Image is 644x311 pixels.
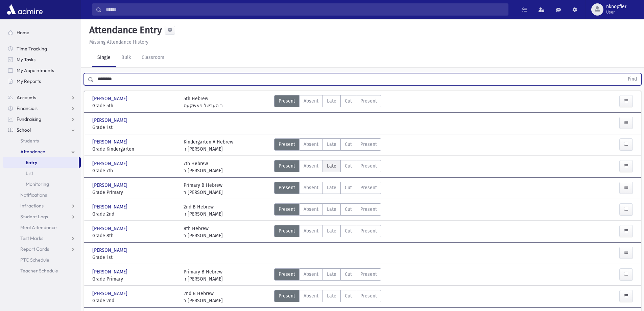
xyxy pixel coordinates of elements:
[92,167,177,174] span: Grade 7th
[606,4,626,9] span: nknopfler
[279,184,295,191] span: Present
[274,268,381,283] div: AttTypes
[3,168,81,179] a: List
[136,48,170,67] a: Classroom
[304,292,318,299] span: Absent
[304,141,318,148] span: Absent
[345,271,352,278] span: Cut
[92,48,116,67] a: Single
[327,271,336,278] span: Late
[624,73,641,85] button: Find
[274,138,381,153] div: AttTypes
[92,203,129,210] span: [PERSON_NAME]
[184,95,223,109] div: 5th Hebrew ר הערשל פאשקעס
[360,162,377,170] span: Present
[304,184,318,191] span: Absent
[20,214,48,220] span: Student Logs
[17,29,29,36] span: Home
[184,268,223,283] div: Primary B Hebrew ר [PERSON_NAME]
[3,92,81,103] a: Accounts
[3,244,81,254] a: Report Cards
[116,48,136,67] a: Bulk
[92,124,177,131] span: Grade 1st
[3,200,81,211] a: Infractions
[279,292,295,299] span: Present
[92,225,129,232] span: [PERSON_NAME]
[327,184,336,191] span: Late
[345,141,352,148] span: Cut
[3,254,81,265] a: PTC Schedule
[360,141,377,148] span: Present
[304,206,318,213] span: Absent
[92,95,129,102] span: [PERSON_NAME]
[327,97,336,105] span: Late
[17,127,31,133] span: School
[26,159,37,165] span: Entry
[360,184,377,191] span: Present
[3,125,81,135] a: School
[20,192,47,198] span: Notifications
[274,160,381,174] div: AttTypes
[92,275,177,283] span: Grade Primary
[20,235,43,241] span: Test Marks
[304,227,318,235] span: Absent
[184,138,233,153] div: Kindergarten A Hebrew ר [PERSON_NAME]
[327,162,336,170] span: Late
[279,227,295,235] span: Present
[20,149,45,155] span: Attendance
[274,290,381,304] div: AttTypes
[360,271,377,278] span: Present
[92,182,129,189] span: [PERSON_NAME]
[3,114,81,125] a: Fundraising
[304,271,318,278] span: Absent
[3,135,81,146] a: Students
[360,97,377,105] span: Present
[3,222,81,233] a: Meal Attendance
[360,227,377,235] span: Present
[279,206,295,213] span: Present
[92,254,177,261] span: Grade 1st
[20,257,49,263] span: PTC Schedule
[3,157,79,168] a: Entry
[3,190,81,200] a: Notifications
[304,162,318,170] span: Absent
[20,268,58,274] span: Teacher Schedule
[3,211,81,222] a: Student Logs
[92,146,177,153] span: Grade Kindergarten
[92,247,129,254] span: [PERSON_NAME]
[17,46,47,52] span: Time Tracking
[184,182,223,196] div: Primary B Hebrew ר [PERSON_NAME]
[3,179,81,190] a: Monitoring
[327,292,336,299] span: Late
[17,94,36,101] span: Accounts
[184,225,223,239] div: 8th Hebrew ר [PERSON_NAME]
[279,271,295,278] span: Present
[279,141,295,148] span: Present
[17,67,54,73] span: My Appointments
[184,203,223,218] div: 2nd B Hebrew ר [PERSON_NAME]
[17,116,41,122] span: Fundraising
[327,227,336,235] span: Late
[102,3,508,16] input: Search
[92,297,177,304] span: Grade 2nd
[89,39,148,45] u: Missing Attendance History
[92,117,129,124] span: [PERSON_NAME]
[92,268,129,275] span: [PERSON_NAME]
[3,65,81,76] a: My Appointments
[26,170,33,176] span: List
[20,224,57,230] span: Meal Attendance
[92,210,177,218] span: Grade 2nd
[304,97,318,105] span: Absent
[3,43,81,54] a: Time Tracking
[184,160,223,174] div: 7th Hebrew ר [PERSON_NAME]
[3,103,81,114] a: Financials
[3,233,81,244] a: Test Marks
[87,24,162,36] h5: Attendance Entry
[327,206,336,213] span: Late
[92,290,129,297] span: [PERSON_NAME]
[345,97,352,105] span: Cut
[3,54,81,65] a: My Tasks
[274,182,381,196] div: AttTypes
[3,76,81,87] a: My Reports
[17,57,35,63] span: My Tasks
